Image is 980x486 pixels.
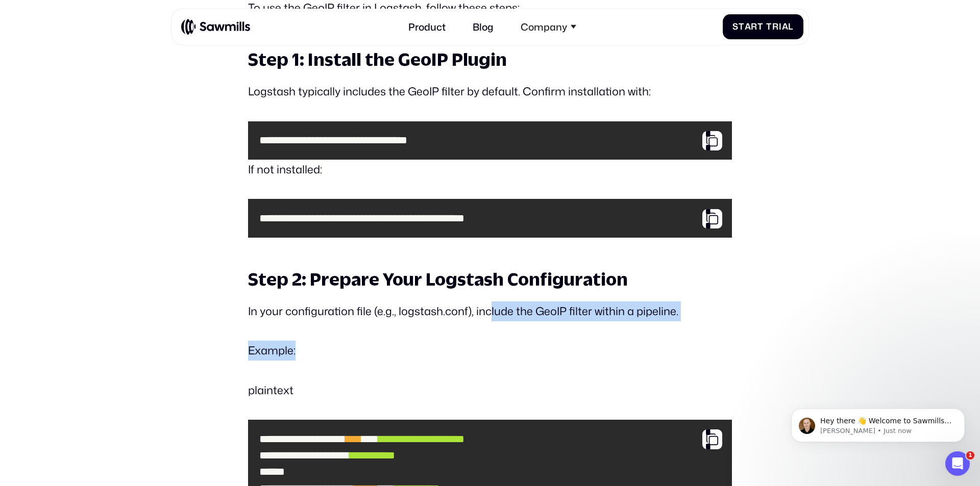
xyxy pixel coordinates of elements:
[782,21,789,32] span: a
[723,14,804,39] a: StartTrial
[751,21,757,32] span: r
[248,160,732,180] p: If not installed:
[772,21,779,32] span: r
[248,48,507,69] strong: Step 1: Install the GeoIP Plugin
[248,268,628,289] strong: Step 2: Prepare Your Logstash Configuration
[966,451,974,459] span: 1
[739,21,745,32] span: t
[776,387,980,458] iframe: Intercom notifications message
[248,380,732,400] p: plaintext
[945,451,970,476] iframe: Intercom live chat
[757,21,764,32] span: t
[779,21,782,32] span: i
[766,21,772,32] span: T
[788,21,794,32] span: l
[401,13,453,40] a: Product
[513,13,583,40] div: Company
[248,82,732,101] p: Logstash typically includes the GeoIP filter by default. Confirm installation with:
[732,21,739,32] span: S
[248,341,732,361] p: Example:
[745,21,751,32] span: a
[465,13,501,40] a: Blog
[521,21,567,33] div: Company
[248,301,732,321] p: In your configuration file (e.g., logstash.conf), include the GeoIP filter within a pipeline.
